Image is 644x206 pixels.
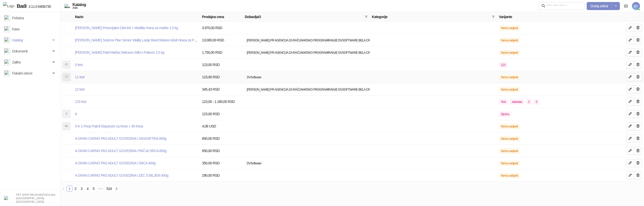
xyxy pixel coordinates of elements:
[499,87,520,92] span: Nema varijanti
[75,149,167,153] a: A GRAN CARNO PAS ADULT GOVEDINA I PAČJA SRCA 800g
[105,186,113,192] li: 524
[85,186,91,192] li: 4
[3,2,14,10] img: Logo
[115,187,118,190] span: right
[73,83,200,96] td: 12 test
[73,46,200,59] td: Sam's Field Mačka Delicious Wild s Patkom 2,5 kg
[66,186,72,192] li: 1
[534,99,539,105] span: 3
[499,99,508,105] span: Test
[62,187,65,190] span: left
[365,15,368,18] span: filter
[245,75,263,80] span: DVSoftware
[12,68,32,78] span: Fiskalni računi
[97,186,105,192] li: Sledećih 5 Strana
[12,46,27,56] span: Dokumenti
[75,50,164,54] a: [PERSON_NAME] Field Mačka Delicious Wild s Patkom 2,5 kg
[499,38,520,43] span: Nema varijanti
[4,196,8,200] img: 64x64-companyLogo-b2da54f3-9bca-40b5-bf51-3603918ec158.png
[75,26,178,30] a: [PERSON_NAME] Prescription Diet k/d + Mobility hrana za mačke 1,5 kg
[12,57,21,67] span: Zalihe
[364,13,369,21] span: filter
[62,122,70,130] div: 9I1
[97,186,105,192] span: •••
[632,2,640,10] span: DV
[113,186,119,192] button: right
[73,59,200,71] td: 0 test
[200,59,243,71] td: 123,00 RSD
[73,132,200,145] td: A GRAN CARNO PAS ADULT GOVEDINA I JAGNJETINA 800g
[499,50,520,55] span: Nema varijanti
[73,169,200,182] td: A GRAN CARNO PAS ADULT GOVEDINA I ZEC S BILJEM 400g
[64,4,70,8] img: Artikli
[75,100,86,104] a: 123 test
[91,186,96,191] a: 5
[510,99,524,105] span: adasdas
[245,14,363,20] span: Dobavljači
[200,157,243,169] td: 350,00 RSD
[79,186,84,191] a: 3
[75,124,143,128] a: 9 in 1 Poop Patrol Dispanzer za Kese + 30 Kesa
[73,34,200,46] td: Hill's Science Plan Senior Vitality Large Beed Mature Adult Hrana za Pse sa Piletinom i Pirinčem ...
[200,132,243,145] td: 650,00 RSD
[245,87,377,92] span: [PERSON_NAME] PR AGENCIJA ZA RAČUNARSKO PROGRAMIRANJE DVSOFTWARE BELA CRKVA
[73,157,200,169] td: A GRAN CARNO PAS ADULT GOVEDINA I SRCA 400g
[73,96,200,108] td: 123 test
[16,193,55,203] small: PET SHOP MOJA MAČKICA doo [GEOGRAPHIC_DATA]-[GEOGRAPHIC_DATA]
[491,13,496,21] span: filter
[499,161,520,166] span: Nema varijanti
[72,3,86,7] div: Katalog
[245,161,263,166] span: DVSoftware
[200,120,243,132] td: 4,06 USD
[73,22,200,34] td: Hill's Prescription Diet k/d + Mobility hrana za mačke 1,5 kg
[243,12,370,22] th: Dobavljači
[200,145,243,157] td: 650,00 RSD
[245,50,377,55] span: [PERSON_NAME] PR AGENCIJA ZA RAČUNARSKO PROGRAMIRANJE DVSOFTWARE BELA CRKVA
[200,83,243,96] td: 345,43 RSD
[200,46,243,59] td: 1.750,00 RSD
[73,120,200,132] td: 9 in 1 Poop Patrol Dispanzer za Kese + 30 Kesa
[75,112,77,116] a: 8
[75,38,238,42] a: [PERSON_NAME] Science Plan Senior Vitality Large Beed Mature Adult Hrana za Pse sa Piletinom i Pi...
[499,148,520,154] span: Nema varijanti
[499,173,520,178] span: Nema varijanti
[526,99,532,105] span: 2
[200,71,243,83] td: 123,00 RSD
[200,12,243,22] th: Prodajna cena
[587,2,612,10] button: Dodaj artikal
[62,73,70,81] div: 1T
[73,186,78,191] a: 2
[245,38,377,43] span: [PERSON_NAME] PR AGENCIJA ZA RAČUNARSKO PROGRAMIRANJE DVSOFTWARE BELA CRKVA
[75,136,166,141] a: A GRAN CARNO PAS ADULT GOVEDINA I JAGNJETINA 800g
[200,96,243,108] td: 123,00 - 1.180,00 RSD
[499,62,507,68] span: 123
[60,186,66,192] button: left
[73,145,200,157] td: A GRAN CARNO PAS ADULT GOVEDINA I PAČJA SRCA 800g
[372,14,490,20] span: Kategorije
[499,75,520,80] span: Nema varijanti
[200,22,243,34] td: 3.970,00 RSD
[78,186,85,192] li: 3
[75,87,85,91] a: 12 test
[497,12,624,22] th: Varijante
[622,2,630,10] a: Dokumentacija
[75,63,83,67] a: 0 test
[499,111,511,117] span: Djurica
[492,15,495,18] span: filter
[499,136,520,142] span: Nema varijanti
[105,186,113,191] a: 524
[62,110,70,118] div: 8
[200,169,243,182] td: 290,00 RSD
[73,12,200,22] th: Naziv
[72,186,78,192] li: 2
[26,5,51,9] span: 3.11.0-b80b730
[85,186,90,191] a: 4
[75,161,155,165] a: A GRAN CARNO PAS ADULT GOVEDINA I SRCA 400g
[200,34,243,46] td: 13.000,00 RSD
[591,4,608,8] span: Dodaj artikal
[73,108,200,120] td: 8
[499,124,520,129] span: Nema varijanti
[62,61,70,69] div: 0T
[91,186,97,192] li: 5
[67,186,72,191] a: 1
